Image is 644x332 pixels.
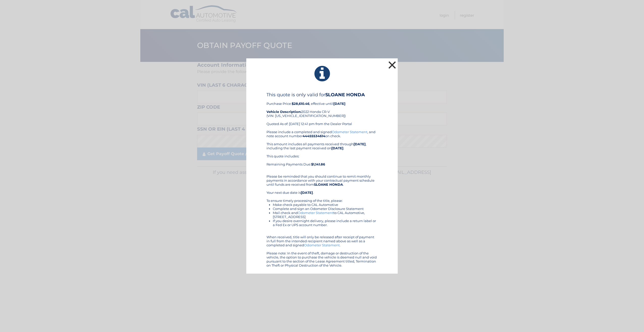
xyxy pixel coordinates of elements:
[332,130,367,134] a: Odometer Statement
[331,146,343,150] b: [DATE]
[273,207,378,211] li: Complete and sign an Odometer Disclosure Statement
[301,191,313,195] b: [DATE]
[266,110,301,114] strong: Vehicle Description:
[298,211,333,215] a: Odometer Statement
[273,211,378,219] li: Mail check and to CAL Automotive, [STREET_ADDRESS]
[387,60,397,70] button: ×
[266,154,378,170] div: This quote includes: Remaining Payments Due:
[303,134,325,138] b: 44455534614
[354,142,366,146] b: [DATE]
[304,243,340,247] a: Odometer Statement
[273,219,378,227] li: If you desire overnight delivery, please include a return label or a Fed Ex or UPS account number.
[325,92,365,98] b: SLOANE HONDA
[333,102,345,106] b: [DATE]
[311,162,325,166] b: $1,141.86
[314,182,343,186] b: SLOANE HONDA
[266,92,378,98] h4: This quote is only valid for
[266,130,378,267] div: Please include a completed and signed , and note account number on check. This amount includes al...
[292,102,309,106] b: $28,610.46
[266,92,378,130] div: Purchase Price: , effective until 2022 Honda CR-V (VIN: [US_VEHICLE_IDENTIFICATION_NUMBER]) Quote...
[273,203,378,207] li: Make check payable to CAL Automotive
